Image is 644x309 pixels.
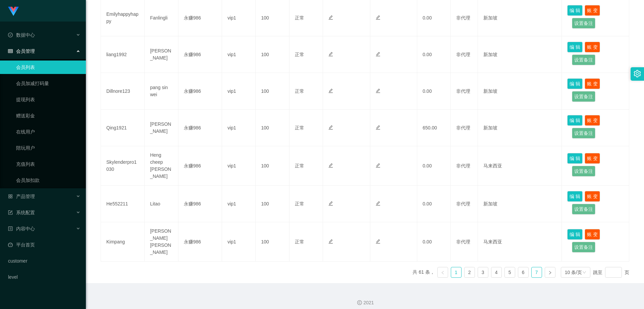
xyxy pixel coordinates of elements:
a: 充值列表 [16,157,80,171]
td: vip1 [222,36,256,73]
td: vip1 [222,73,256,110]
button: 账 变 [585,115,600,126]
button: 设置备注 [572,128,595,139]
td: 100 [256,110,289,146]
span: 内容中心 [8,226,35,231]
span: 正常 [295,239,304,244]
i: 图标: copyright [357,300,362,305]
button: 账 变 [585,42,600,52]
li: 上一页 [437,267,448,278]
i: 图标: edit [328,239,333,244]
li: 5 [504,267,515,278]
td: 0.00 [417,146,451,186]
td: He552211 [101,186,145,222]
a: 陪玩用户 [16,141,80,155]
span: 正常 [295,201,304,206]
a: 4 [491,267,501,277]
a: level [8,270,80,284]
span: 正常 [295,88,304,94]
td: 马来西亚 [478,146,562,186]
i: 图标: left [441,271,445,275]
a: 在线用户 [16,125,80,139]
td: 650.00 [417,110,451,146]
td: Kimpang [101,222,145,262]
i: 图标: edit [328,52,333,56]
i: 图标: down [582,270,586,275]
li: 2 [464,267,475,278]
button: 账 变 [585,191,600,202]
span: 非代理 [456,125,470,130]
a: 会员列表 [16,61,80,74]
td: [PERSON_NAME] [145,110,178,146]
span: 正常 [295,52,304,57]
div: 10 条/页 [565,267,582,277]
i: 图标: edit [328,15,333,20]
div: 2021 [91,299,639,306]
button: 编 辑 [567,191,583,202]
i: 图标: setting [634,70,641,77]
button: 编 辑 [567,78,583,89]
button: 设置备注 [572,166,595,177]
td: 100 [256,36,289,73]
a: 7 [532,267,542,277]
td: vip1 [222,186,256,222]
li: 下一页 [545,267,555,278]
i: 图标: edit [376,125,380,130]
button: 设置备注 [572,204,595,215]
li: 4 [491,267,502,278]
td: 0.00 [417,222,451,262]
i: 图标: edit [328,88,333,93]
li: 3 [478,267,488,278]
i: 图标: appstore-o [8,194,13,199]
td: 100 [256,222,289,262]
td: 新加坡 [478,73,562,110]
i: 图标: edit [328,163,333,168]
i: 图标: edit [376,52,380,56]
span: 数据中心 [8,32,35,38]
span: 正常 [295,15,304,21]
a: 图标: dashboard平台首页 [8,238,80,252]
i: 图标: check-circle-o [8,33,13,37]
button: 账 变 [585,78,600,89]
a: 1 [451,267,461,277]
td: Litao [145,186,178,222]
span: 正常 [295,125,304,130]
button: 设置备注 [572,242,595,253]
span: 系统配置 [8,210,35,215]
td: vip1 [222,222,256,262]
button: 编 辑 [567,229,583,240]
button: 设置备注 [572,18,595,29]
td: 100 [256,146,289,186]
img: logo.9652507e.png [8,7,19,16]
td: pang sin wei [145,73,178,110]
span: 正常 [295,163,304,168]
td: vip1 [222,146,256,186]
td: Qing1921 [101,110,145,146]
a: 6 [518,267,528,277]
td: 永赚986 [178,146,222,186]
i: 图标: edit [376,88,380,93]
i: 图标: edit [376,201,380,206]
a: 3 [478,267,488,277]
li: 6 [518,267,529,278]
button: 设置备注 [572,54,595,65]
td: 100 [256,186,289,222]
td: 0.00 [417,73,451,110]
td: 100 [256,73,289,110]
button: 编 辑 [567,115,583,126]
button: 编 辑 [567,42,583,52]
td: 马来西亚 [478,222,562,262]
td: Skylenderpro1030 [101,146,145,186]
td: 新加坡 [478,110,562,146]
button: 编 辑 [567,153,583,164]
i: 图标: right [548,271,552,275]
i: 图标: edit [328,125,333,130]
a: 赠送彩金 [16,109,80,122]
i: 图标: table [8,49,13,53]
i: 图标: form [8,210,13,215]
div: 跳至 页 [593,267,629,278]
td: 新加坡 [478,186,562,222]
i: 图标: edit [376,163,380,168]
td: Dillnore123 [101,73,145,110]
button: 编 辑 [567,5,583,16]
